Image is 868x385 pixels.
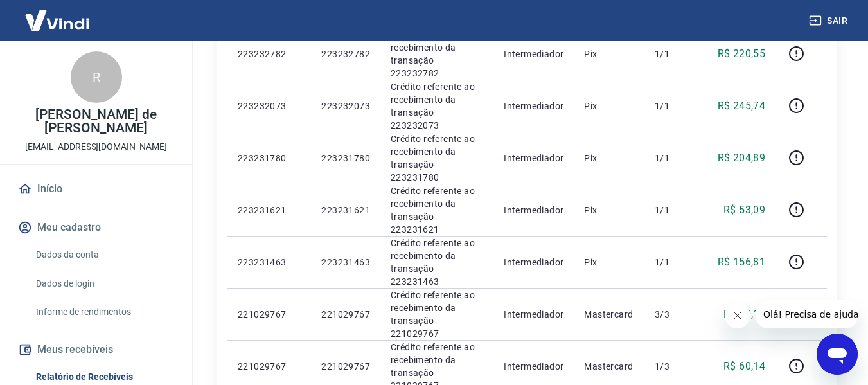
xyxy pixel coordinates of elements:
iframe: Botão para abrir a janela de mensagens [817,334,858,375]
p: 221029767 [321,360,370,373]
p: Intermediador [504,48,563,60]
p: 223231621 [321,204,370,217]
iframe: Fechar mensagem [725,303,750,328]
p: R$ 156,81 [718,255,766,270]
p: 1/1 [655,100,693,112]
p: 223232073 [321,100,370,112]
p: 223231621 [238,204,301,217]
p: Pix [584,256,634,269]
p: Crédito referente ao recebimento da transação 223232782 [391,28,483,80]
p: Crédito referente ao recebimento da transação 223232073 [391,80,483,132]
p: Intermediador [504,204,563,217]
button: Meu cadastro [15,213,177,242]
p: 1/1 [655,152,693,165]
div: R [71,51,122,103]
p: 223232073 [238,100,301,112]
p: 3/3 [655,308,693,321]
p: Intermediador [504,308,563,321]
p: Crédito referente ao recebimento da transação 221029767 [391,289,483,340]
p: Pix [584,204,634,217]
img: Vindi [15,1,99,40]
p: 1/3 [655,360,693,373]
iframe: Mensagem da empresa [756,300,858,328]
p: 223231780 [321,152,370,165]
p: 221029767 [321,308,370,321]
p: 223232782 [238,48,301,60]
button: Sair [806,9,853,33]
a: Início [15,175,177,203]
p: Intermediador [504,360,563,373]
p: [EMAIL_ADDRESS][DOMAIN_NAME] [25,140,167,154]
span: Olá! Precisa de ajuda? [8,9,108,19]
p: Mastercard [584,360,634,373]
p: 1/1 [655,256,693,269]
p: Intermediador [504,256,563,269]
p: R$ 204,89 [718,150,766,166]
p: 1/1 [655,48,693,60]
p: 1/1 [655,204,693,217]
p: Pix [584,48,634,60]
p: 221029767 [238,360,301,373]
a: Dados de login [31,271,177,297]
p: Crédito referente ao recebimento da transação 223231621 [391,184,483,236]
p: R$ 220,55 [718,46,766,62]
a: Informe de rendimentos [31,299,177,325]
p: 223231463 [238,256,301,269]
p: Pix [584,100,634,112]
p: 221029767 [238,308,301,321]
p: R$ 53,09 [723,202,765,218]
button: Meus recebíveis [15,336,177,364]
p: R$ 60,14 [723,359,765,374]
p: Crédito referente ao recebimento da transação 223231780 [391,132,483,184]
p: [PERSON_NAME] de [PERSON_NAME] [10,108,182,135]
p: 223231463 [321,256,370,269]
p: Intermediador [504,152,563,165]
p: Mastercard [584,308,634,321]
p: 223232782 [321,48,370,60]
a: Dados da conta [31,242,177,268]
p: R$ 60,15 [723,307,765,322]
p: Crédito referente ao recebimento da transação 223231463 [391,237,483,288]
p: R$ 245,74 [718,98,766,114]
p: Pix [584,152,634,165]
p: Intermediador [504,100,563,112]
p: 223231780 [238,152,301,165]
